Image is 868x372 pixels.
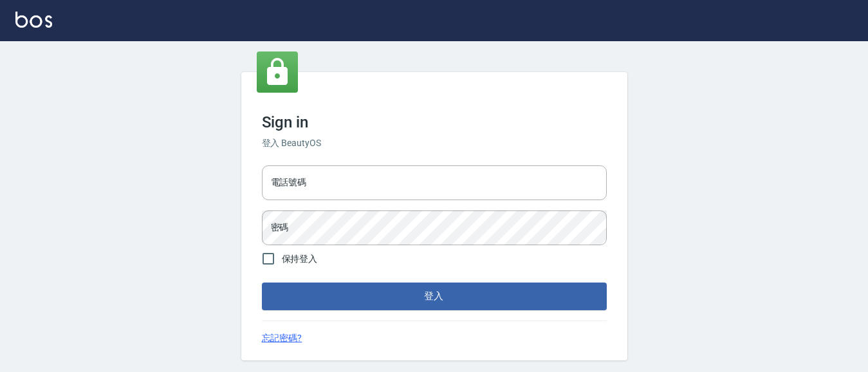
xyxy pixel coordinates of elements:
span: 保持登入 [282,252,318,266]
h3: Sign in [262,113,607,131]
a: 忘記密碼? [262,331,302,345]
img: Logo [15,12,52,28]
h6: 登入 BeautyOS [262,136,607,150]
button: 登入 [262,283,607,310]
